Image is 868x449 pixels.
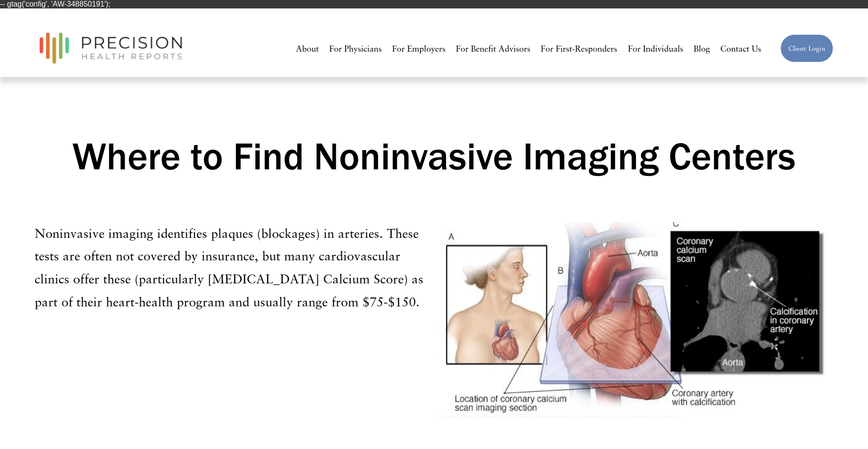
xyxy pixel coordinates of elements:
img: Precision Health Reports [35,28,187,68]
a: For Employers [392,40,445,57]
a: For Benefit Advisors [456,40,530,57]
a: Client Login [780,34,833,62]
a: For Individuals [628,40,683,57]
a: About [296,40,319,57]
h1: Where to Find Noninvasive Imaging Centers [35,132,833,180]
a: Contact Us [720,40,761,57]
a: Blog [694,40,710,57]
a: For Physicians [329,40,382,57]
p: Noninvasive imaging identifies plaques (blockages) in arteries. These tests are often not covered... [35,222,431,313]
a: For First-Responders [541,40,617,57]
